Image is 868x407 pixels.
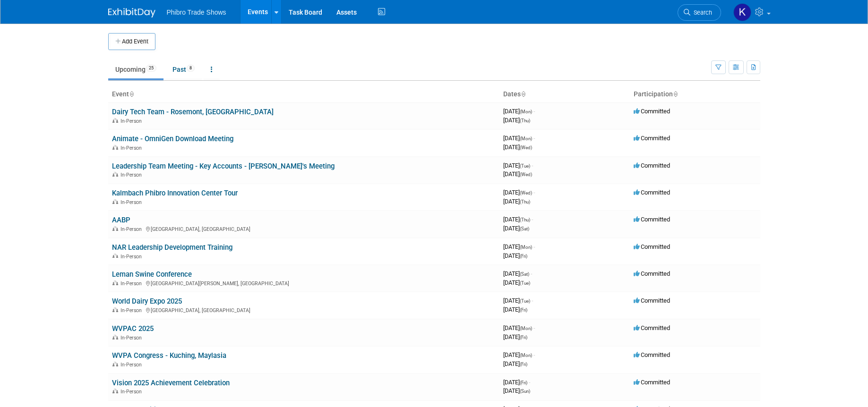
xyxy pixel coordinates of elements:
[520,136,532,141] span: (Mon)
[112,216,130,224] a: AABP
[503,297,533,304] span: [DATE]
[120,145,145,151] span: In-Person
[529,379,530,386] span: -
[120,280,145,287] span: In-Person
[533,189,535,196] span: -
[112,324,154,333] a: WVPAC 2025
[112,297,182,305] a: World Dairy Expo 2025
[634,324,670,331] span: Committed
[533,351,535,358] span: -
[503,306,527,313] span: [DATE]
[520,380,527,385] span: (Fri)
[112,379,230,387] a: Vision 2025 Achievement Celebration
[112,199,118,204] img: In-Person Event
[146,65,156,72] span: 25
[112,270,192,279] a: Leman Swine Conference
[112,351,226,360] a: WVPA Congress - Kuching, Maylasia
[112,389,118,393] img: In-Person Event
[690,9,712,16] span: Search
[634,243,670,250] span: Committed
[112,108,274,116] a: Dairy Tech Team - Rosemont, [GEOGRAPHIC_DATA]
[520,254,527,259] span: (Fri)
[520,271,529,277] span: (Sat)
[520,362,527,367] span: (Fri)
[520,307,527,313] span: (Fri)
[167,8,226,16] span: Phibro Trade Shows
[634,135,670,142] span: Committed
[520,298,530,304] span: (Tue)
[520,226,529,231] span: (Sat)
[678,4,721,21] a: Search
[503,170,532,178] span: [DATE]
[112,135,233,143] a: Animate - OmniGen Download Meeting
[532,216,533,223] span: -
[531,270,532,277] span: -
[634,162,670,169] span: Committed
[503,117,530,124] span: [DATE]
[520,280,530,286] span: (Tue)
[108,86,499,102] th: Event
[520,109,532,114] span: (Mon)
[532,162,533,169] span: -
[503,198,530,205] span: [DATE]
[503,162,533,169] span: [DATE]
[120,172,145,178] span: In-Person
[634,108,670,115] span: Committed
[108,8,155,17] img: ExhibitDay
[533,135,535,142] span: -
[503,135,535,142] span: [DATE]
[520,217,530,222] span: (Thu)
[120,199,145,205] span: In-Person
[520,145,532,150] span: (Wed)
[520,172,532,177] span: (Wed)
[503,108,535,115] span: [DATE]
[630,86,760,102] th: Participation
[503,279,530,286] span: [DATE]
[112,225,496,232] div: [GEOGRAPHIC_DATA], [GEOGRAPHIC_DATA]
[532,297,533,304] span: -
[112,162,335,170] a: Leadership Team Meeting - Key Accounts - [PERSON_NAME]'s Meeting
[520,163,530,169] span: (Tue)
[503,270,532,277] span: [DATE]
[112,279,496,287] div: [GEOGRAPHIC_DATA][PERSON_NAME], [GEOGRAPHIC_DATA]
[733,3,751,21] img: Karol Ehmen
[112,172,118,177] img: In-Person Event
[120,362,145,368] span: In-Person
[503,387,530,394] span: [DATE]
[521,90,525,98] a: Sort by Start Date
[503,351,535,358] span: [DATE]
[533,243,535,250] span: -
[112,335,118,339] img: In-Person Event
[112,362,118,366] img: In-Person Event
[112,243,232,252] a: NAR Leadership Development Training
[120,226,145,232] span: In-Person
[503,252,527,259] span: [DATE]
[120,307,145,314] span: In-Person
[187,65,195,72] span: 8
[503,243,535,250] span: [DATE]
[120,335,145,341] span: In-Person
[503,333,527,340] span: [DATE]
[673,90,678,98] a: Sort by Participation Type
[112,189,238,197] a: Kalmbach Phibro Innovation Center Tour
[520,389,530,394] span: (Sun)
[120,389,145,395] span: In-Person
[520,245,532,250] span: (Mon)
[503,360,527,367] span: [DATE]
[634,351,670,358] span: Committed
[533,108,535,115] span: -
[503,216,533,223] span: [DATE]
[520,326,532,331] span: (Mon)
[503,379,530,386] span: [DATE]
[503,144,532,151] span: [DATE]
[108,60,163,78] a: Upcoming25
[129,90,134,98] a: Sort by Event Name
[503,225,529,232] span: [DATE]
[112,307,118,312] img: In-Person Event
[112,306,496,314] div: [GEOGRAPHIC_DATA], [GEOGRAPHIC_DATA]
[634,379,670,386] span: Committed
[520,118,530,123] span: (Thu)
[634,270,670,277] span: Committed
[520,190,532,195] span: (Wed)
[520,353,532,358] span: (Mon)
